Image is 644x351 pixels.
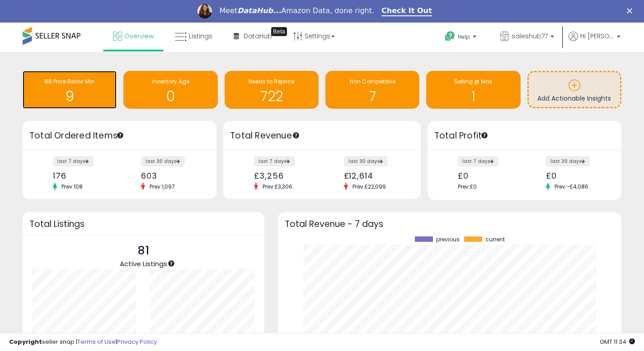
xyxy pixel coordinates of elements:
h3: Total Revenue [230,129,414,142]
span: Listings [189,32,212,41]
div: Tooltip anchor [271,27,287,36]
span: Needs to Reprice [249,78,294,85]
a: Check It Out [381,6,432,16]
div: 176 [53,171,113,180]
span: DataHub [244,32,272,41]
h1: 9 [27,89,112,104]
a: Selling @ Max 1 [426,71,520,109]
h3: Total Listings [29,221,258,227]
label: last 7 days [458,156,498,166]
h3: Total Ordered Items [29,129,210,142]
a: Hi [PERSON_NAME] [569,32,620,52]
a: Privacy Policy [117,337,157,346]
a: Non Competitive 7 [325,71,419,109]
label: last 7 days [53,156,94,166]
div: Close [627,8,636,14]
div: 603 [141,171,201,180]
div: seller snap | | [9,338,157,346]
a: Overview [106,23,160,50]
a: Inventory Age 0 [123,71,217,109]
h1: 7 [330,89,415,104]
a: DataHub [227,23,279,50]
p: 81 [120,242,167,259]
span: Active Listings [120,259,167,268]
span: current [485,236,505,243]
a: Needs to Reprice 722 [225,71,319,109]
a: Settings [287,23,342,50]
div: £3,256 [254,171,315,180]
span: Prev: £3,306 [258,183,297,190]
a: Listings [168,23,219,50]
span: Prev: £0 [458,183,477,190]
a: saleshub77 [493,23,561,52]
div: Tooltip anchor [292,131,300,139]
span: Overview [124,32,154,41]
h3: Total Profit [434,129,615,142]
div: Tooltip anchor [480,131,489,139]
div: Tooltip anchor [167,259,175,268]
strong: Copyright [9,337,42,346]
span: Prev: 108 [57,183,87,190]
span: 2025-09-16 11:34 GMT [600,337,635,346]
img: Profile image for Georgie [197,4,212,18]
h1: 1 [431,89,516,104]
h3: Total Revenue - 7 days [285,221,615,227]
h1: 722 [229,89,314,104]
div: £12,614 [344,171,405,180]
span: Non Competitive [350,78,395,85]
h1: 0 [128,89,213,104]
i: Get Help [444,31,456,42]
label: last 30 days [546,156,590,166]
a: Terms of Use [77,337,116,346]
span: Hi [PERSON_NAME] [580,32,614,41]
span: Help [458,33,470,41]
span: Add Actionable Insights [537,94,611,103]
div: Tooltip anchor [116,131,124,139]
i: DataHub... [237,6,281,15]
span: Inventory Age [152,78,189,85]
span: saleshub77 [512,32,548,41]
div: £0 [458,171,517,180]
span: BB Price Below Min [45,78,94,85]
a: Add Actionable Insights [529,72,620,107]
a: BB Price Below Min 9 [23,71,117,109]
div: Meet Amazon Data, done right. [219,6,374,15]
a: Help [437,24,485,52]
span: Prev: 1,097 [145,183,179,190]
span: Prev: -£4,086 [550,183,593,190]
label: last 7 days [254,156,295,166]
div: £0 [546,171,606,180]
span: Selling @ Max [454,78,492,85]
span: previous [436,236,460,243]
span: Prev: £22,099 [348,183,390,190]
label: last 30 days [141,156,185,166]
label: last 30 days [344,156,388,166]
